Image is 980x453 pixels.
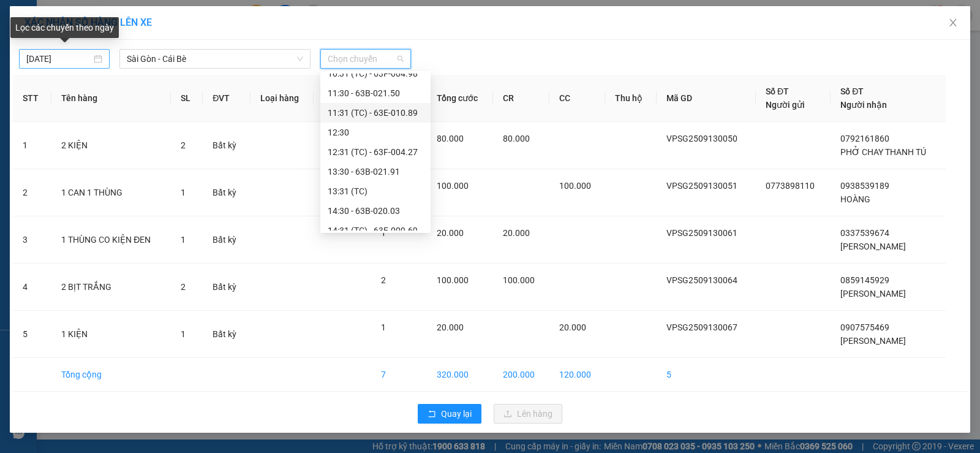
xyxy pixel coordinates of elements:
span: 0337539674 [840,228,889,238]
span: 0792161860 [840,134,889,143]
td: 320.000 [427,358,493,392]
th: STT [13,75,51,122]
span: 0773898110 [766,181,815,191]
span: XÁC NHẬN SỐ HÀNG LÊN XE [24,17,152,28]
button: uploadLên hàng [494,404,562,424]
span: 1 [181,188,186,197]
span: 20.000 [559,322,586,332]
span: 1 [181,329,186,339]
span: 20.000 [437,228,464,238]
td: 4 [13,264,51,311]
th: Tổng cước [427,75,493,122]
td: Bất kỳ [203,122,251,169]
div: 11:31 (TC) - 63E-010.89 [328,106,423,120]
span: VPSG2509130050 [666,134,737,143]
span: 0859145929 [840,275,889,285]
span: Quay lại [441,407,472,421]
span: 2 [181,140,186,150]
button: rollbackQuay lại [418,404,481,424]
span: 80.000 [503,134,530,143]
span: Người nhận [840,100,887,110]
span: Chọn chuyến [328,50,404,68]
td: 5 [657,358,756,392]
span: 1 [381,322,386,332]
td: 5 [13,311,51,358]
span: VPSG2509130064 [666,275,737,285]
th: Thu hộ [605,75,657,122]
th: Ghi chú [314,75,371,122]
span: down [296,55,304,63]
td: 2 KIỆN [51,122,170,169]
span: VPSG2509130067 [666,322,737,332]
span: 100.000 [437,181,469,191]
span: VPSG2509130061 [666,228,737,238]
td: 7 [371,358,427,392]
td: Bất kỳ [203,216,251,264]
td: 3 [13,216,51,264]
span: 100.000 [503,275,535,285]
span: 0907575469 [840,322,889,332]
td: Bất kỳ [203,264,251,311]
td: Bất kỳ [203,169,251,216]
th: CR [493,75,549,122]
div: 11:30 - 63B-021.50 [328,86,423,100]
td: 1 KIỆN [51,311,170,358]
div: 14:30 - 63B-020.03 [328,204,423,218]
button: Close [936,6,970,40]
span: Người gửi [766,100,805,110]
div: 13:31 (TC) [328,185,423,198]
span: 1 [381,228,386,238]
td: 2 [13,169,51,216]
th: Loại hàng [251,75,314,122]
span: [PERSON_NAME] [840,336,906,346]
td: Bất kỳ [203,311,251,358]
div: Lọc các chuyến theo ngày [10,17,119,38]
span: PHỞ CHAY THANH TÚ [840,147,926,157]
span: [PERSON_NAME] [840,242,906,251]
td: 1 CAN 1 THÙNG [51,169,170,216]
span: HOÀNG [840,194,870,204]
div: 12:30 [328,126,423,139]
span: rollback [428,409,436,419]
span: Số ĐT [766,86,789,96]
input: 13/09/2025 [26,52,91,66]
div: 14:31 (TC) - 63E-009.69 [328,224,423,237]
th: CC [549,75,606,122]
th: SL [171,75,203,122]
span: 2 [381,275,386,285]
td: 200.000 [493,358,549,392]
span: 100.000 [437,275,469,285]
th: ĐVT [203,75,251,122]
span: Sài Gòn - Cái Bè [127,50,303,68]
span: 20.000 [503,228,530,238]
div: 13:30 - 63B-021.91 [328,165,423,178]
span: [PERSON_NAME] [840,289,906,299]
div: 12:31 (TC) - 63F-004.27 [328,145,423,159]
span: 80.000 [437,134,464,143]
span: close [948,18,958,28]
td: Tổng cộng [51,358,170,392]
span: 100.000 [559,181,591,191]
th: Tên hàng [51,75,170,122]
span: 2 [181,282,186,292]
span: VPSG2509130051 [666,181,737,191]
div: 10:31 (TC) - 63F-004.98 [328,67,423,80]
span: 1 [181,235,186,245]
span: 0938539189 [840,181,889,191]
td: 120.000 [549,358,606,392]
span: 20.000 [437,322,464,332]
td: 1 [13,122,51,169]
td: 1 THÙNG CO KIỆN ĐEN [51,216,170,264]
span: Số ĐT [840,86,864,96]
th: Mã GD [657,75,756,122]
td: 2 BỊT TRẮNG [51,264,170,311]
